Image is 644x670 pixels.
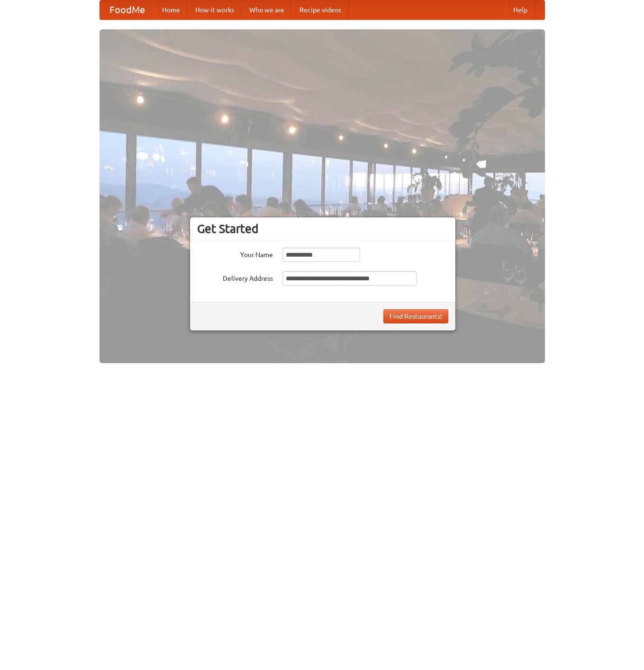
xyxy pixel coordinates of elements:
a: Recipe videos [292,0,349,19]
button: Find Restaurants! [383,309,448,323]
a: FoodMe [100,0,154,19]
a: Home [154,0,188,19]
a: How it works [188,0,242,19]
a: Who we are [242,0,292,19]
label: Your Name [197,248,273,259]
label: Delivery Address [197,271,273,283]
a: Help [506,0,535,19]
h3: Get Started [197,222,448,236]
